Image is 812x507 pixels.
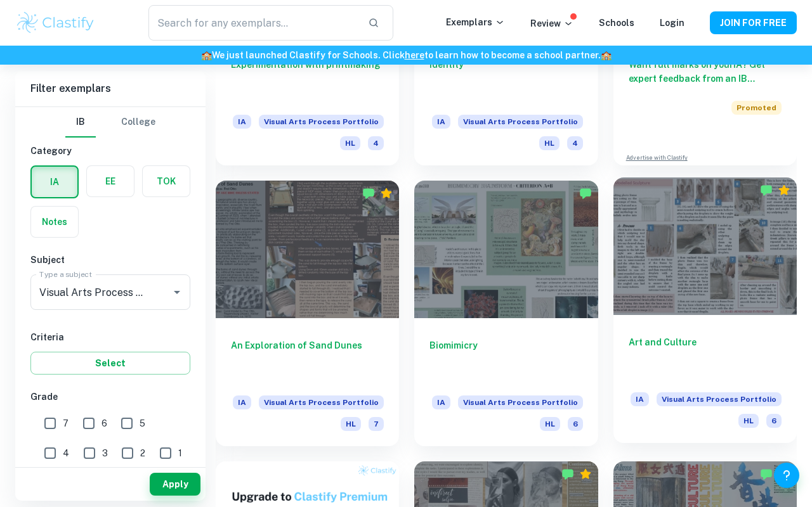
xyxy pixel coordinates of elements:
[3,48,809,62] h6: We just launched Clastify for Schools. Click to learn how to become a school partner.
[39,269,92,279] label: Type a subject
[362,187,375,200] img: Marked
[380,187,393,200] div: Premium
[458,395,583,409] span: Visual Arts Process Portfolio
[414,181,598,446] a: BiomimicryIAVisual Arts Process PortfolioHL6
[340,136,360,150] span: HL
[140,416,145,430] span: 5
[30,330,190,344] h6: Criteria
[30,390,190,404] h6: Grade
[231,58,384,99] h6: Experimentation with printmaking
[626,153,688,162] a: Advertise with Clastify
[731,101,782,115] span: Promoted
[446,15,505,29] p: Exemplars
[178,446,182,460] span: 1
[429,58,582,99] h6: Identity
[30,352,190,375] button: Select
[121,107,155,138] button: College
[778,184,790,196] div: Premium
[710,11,797,34] button: JOIN FOR FREE
[774,463,799,488] button: Help and Feedback
[233,115,251,129] span: IA
[143,166,190,196] button: TOK
[65,107,96,138] button: IB
[760,468,773,480] img: Marked
[148,5,358,41] input: Search for any exemplars...
[599,18,634,28] a: Schools
[579,187,592,200] img: Marked
[216,181,399,446] a: An Exploration of Sand DunesIAVisual Arts Process PortfolioHL7
[601,50,612,60] span: 🏫
[259,395,384,409] span: Visual Arts Process Portfolio
[766,414,782,428] span: 6
[738,414,759,428] span: HL
[530,16,573,30] p: Review
[30,253,190,267] h6: Subject
[540,417,560,431] span: HL
[568,417,583,431] span: 6
[369,417,384,431] span: 7
[629,335,782,377] h6: Art and Culture
[561,468,574,480] img: Marked
[87,166,134,196] button: EE
[101,416,107,430] span: 6
[458,115,583,129] span: Visual Arts Process Portfolio
[539,136,560,150] span: HL
[15,71,206,106] h6: Filter exemplars
[15,10,96,35] img: Clastify logo
[65,107,155,138] div: Filter type choice
[660,18,684,28] a: Login
[31,207,78,237] button: Notes
[63,446,69,460] span: 4
[140,446,145,460] span: 2
[341,417,361,431] span: HL
[629,58,782,86] h6: Want full marks on your IA ? Get expert feedback from an IB examiner!
[32,167,77,197] button: IA
[201,50,212,60] span: 🏫
[63,416,69,430] span: 7
[150,473,200,496] button: Apply
[368,136,384,150] span: 4
[231,338,384,380] h6: An Exploration of Sand Dunes
[613,181,797,446] a: Art and CultureIAVisual Arts Process PortfolioHL6
[631,392,649,406] span: IA
[432,115,450,129] span: IA
[233,395,251,409] span: IA
[168,283,186,301] button: Open
[259,115,384,129] span: Visual Arts Process Portfolio
[30,144,190,158] h6: Category
[579,468,592,480] div: Premium
[102,446,108,460] span: 3
[432,395,450,409] span: IA
[760,184,773,196] img: Marked
[429,338,582,380] h6: Biomimicry
[567,136,583,150] span: 4
[657,392,782,406] span: Visual Arts Process Portfolio
[405,50,424,60] a: here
